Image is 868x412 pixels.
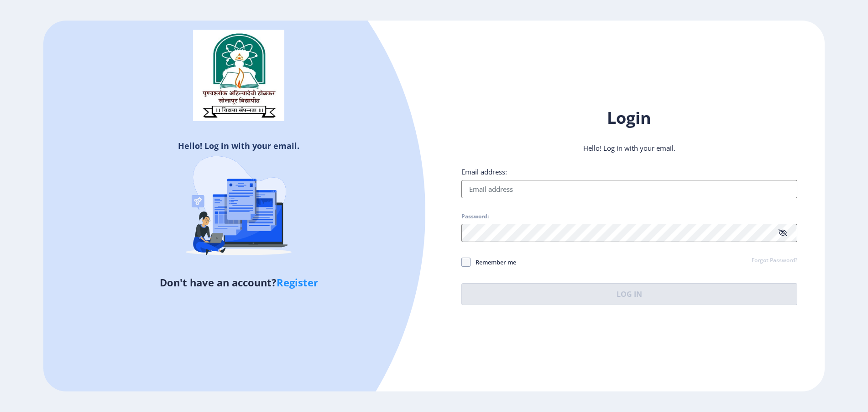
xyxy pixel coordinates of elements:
a: Register [277,275,318,289]
span: Remember me [471,257,516,268]
a: Forgot Password? [752,257,797,265]
img: solapur_logo.png [193,30,284,121]
input: Email address [461,180,797,198]
button: Log In [461,283,797,305]
img: Recruitment%20Agencies%20(%20verification).svg [159,138,319,275]
h5: Don't have an account? [50,275,427,290]
label: Email address: [461,167,507,176]
label: Password: [461,213,489,220]
p: Hello! Log in with your email. [461,143,797,153]
h1: Login [461,107,797,129]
